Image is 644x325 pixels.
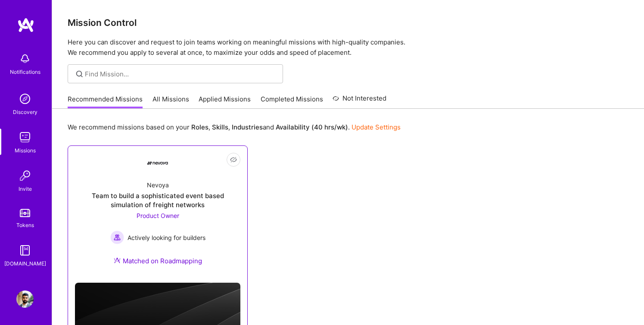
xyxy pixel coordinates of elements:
[75,69,84,79] i: icon SearchGrey
[199,95,251,109] a: Applied Missions
[276,123,348,131] b: Availability (40 hrs/wk)
[152,95,189,109] a: All Missions
[333,93,386,109] a: Not Interested
[230,156,237,163] i: icon EyeClosed
[68,123,401,132] p: We recommend missions based on your , , and .
[20,209,30,217] img: tokens
[13,107,37,117] div: Discovery
[17,17,34,33] img: logo
[16,129,34,146] img: teamwork
[128,233,205,242] span: Actively looking for builders
[352,123,401,131] a: Update Settings
[15,146,36,155] div: Missions
[75,191,240,209] div: Team to build a sophisticated event based simulation of freight networks
[75,153,240,276] a: Company LogoNevoyaTeam to build a sophisticated event based simulation of freight networksProduct...
[110,230,124,244] img: Actively looking for builders
[114,257,121,264] img: Ateam Purple Icon
[16,90,34,107] img: discovery
[16,242,34,259] img: guide book
[232,123,263,131] b: Industries
[191,123,208,131] b: Roles
[14,290,36,308] a: User Avatar
[212,123,228,131] b: Skills
[16,167,34,184] img: Invite
[19,184,32,193] div: Invite
[10,67,40,76] div: Notifications
[137,212,179,219] span: Product Owner
[85,69,277,79] input: Find Mission...
[147,180,169,189] div: Nevoya
[68,17,628,28] h3: Mission Control
[68,37,628,58] p: Here you can discover and request to join teams working on meaningful missions with high-quality ...
[16,290,34,308] img: User Avatar
[16,221,34,230] div: Tokens
[68,95,143,109] a: Recommended Missions
[16,50,34,67] img: bell
[147,161,168,165] img: Company Logo
[114,256,202,265] div: Matched on Roadmapping
[4,259,46,268] div: [DOMAIN_NAME]
[261,95,323,109] a: Completed Missions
